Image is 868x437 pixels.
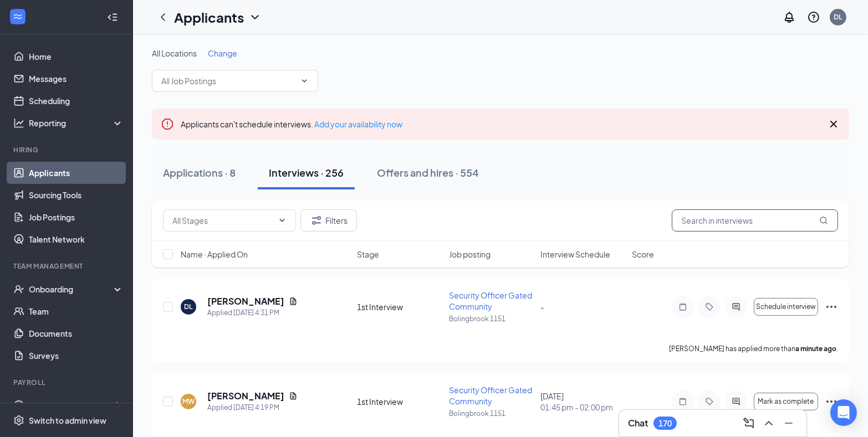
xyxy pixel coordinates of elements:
h3: Chat [628,417,648,429]
svg: MagnifyingGlass [819,216,828,225]
svg: ChevronDown [248,11,262,24]
div: 170 [658,419,672,428]
svg: ChevronDown [300,76,309,85]
p: [PERSON_NAME] has applied more than . [669,344,838,353]
svg: Error [161,117,174,131]
svg: ChevronDown [278,216,287,225]
div: Interviews · 256 [269,166,344,179]
svg: Document [289,297,298,306]
h1: Applicants [174,8,244,27]
a: Applicants [29,162,124,184]
a: Team [29,300,124,322]
button: ComposeMessage [740,414,758,432]
button: Filter Filters [300,209,357,232]
span: Applicants can't schedule interviews. [181,119,402,129]
span: Interview Schedule [540,249,610,260]
button: Schedule interview [754,298,818,316]
div: Applications · 8 [163,166,236,179]
div: Onboarding [29,284,114,295]
svg: ChevronUp [762,417,775,430]
div: Team Management [13,261,121,271]
p: Bolingbrook 1151 [449,409,534,418]
span: Schedule interview [756,303,816,311]
svg: WorkstreamLogo [12,11,23,22]
svg: Document [289,392,298,400]
div: Applied [DATE] 4:31 PM [207,307,298,318]
svg: Analysis [13,117,24,128]
span: Change [208,48,237,58]
span: Security Officer Gated Community [449,385,532,406]
button: ChevronUp [760,414,778,432]
h5: [PERSON_NAME] [207,390,284,402]
svg: Settings [13,415,24,426]
div: DL [185,302,193,311]
span: Mark as complete [758,398,814,405]
a: PayrollCrown [29,394,124,417]
svg: Filter [310,214,323,227]
svg: UserCheck [13,284,24,295]
svg: Notifications [783,11,796,24]
span: Score [632,249,654,260]
div: Payroll [13,378,121,387]
a: Scheduling [29,90,124,112]
span: 01:45 pm - 02:00 pm [540,402,625,413]
span: Security Officer Gated Community [449,290,532,311]
svg: Cross [827,117,840,131]
a: Home [29,45,124,68]
svg: Minimize [782,417,795,430]
svg: ChevronLeft [156,11,170,24]
div: Hiring [13,145,121,155]
div: DL [834,12,843,22]
svg: ActiveChat [729,302,743,311]
span: All Locations [152,48,197,58]
a: Add your availability now [314,119,402,129]
p: Bolingbrook 1151 [449,314,534,323]
span: - [540,302,544,312]
div: 1st Interview [357,301,442,312]
div: Switch to admin view [29,415,106,426]
h5: [PERSON_NAME] [207,295,284,307]
svg: Collapse [107,12,118,23]
a: Sourcing Tools [29,184,124,206]
svg: Ellipses [825,300,838,313]
span: Job posting [449,249,491,260]
svg: Note [676,397,690,406]
a: Talent Network [29,228,124,250]
svg: Tag [703,397,716,406]
a: Documents [29,322,124,345]
div: Open Intercom Messenger [830,399,857,426]
div: MW [182,397,195,406]
span: Name · Applied On [181,249,248,260]
svg: QuestionInfo [807,11,820,24]
div: Reporting [29,117,124,128]
div: Applied [DATE] 4:19 PM [207,402,298,413]
svg: ActiveChat [729,397,743,406]
input: All Stages [172,214,273,227]
svg: ComposeMessage [742,417,755,430]
input: All Job Postings [161,75,295,87]
svg: Note [676,302,690,311]
svg: Ellipses [825,395,838,408]
button: Minimize [780,414,798,432]
svg: Tag [703,302,716,311]
div: 1st Interview [357,396,442,407]
a: Messages [29,68,124,90]
div: [DATE] [540,390,625,413]
div: Offers and hires · 554 [377,166,479,179]
input: Search in interviews [672,209,838,232]
span: Stage [357,249,379,260]
a: Job Postings [29,206,124,228]
button: Mark as complete [754,393,818,410]
a: Surveys [29,345,124,367]
b: a minute ago [795,345,836,353]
